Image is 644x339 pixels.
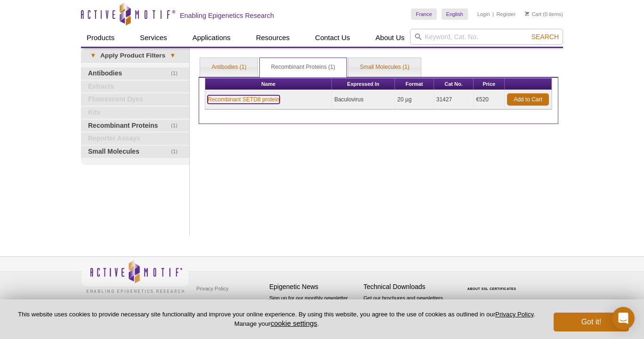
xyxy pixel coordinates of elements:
[474,78,505,90] th: Price
[205,78,332,90] th: Name
[363,294,453,318] p: Get our brochures and newsletters, or request them by mail.
[467,287,516,290] a: ABOUT SSL CERTIFICATES
[525,11,541,17] a: Cart
[250,29,296,47] a: Resources
[395,78,434,90] th: Format
[171,146,183,158] span: (1)
[171,67,183,80] span: (1)
[332,90,395,109] td: Baculovirus
[434,78,474,90] th: Cat No.
[370,29,411,47] a: About Us
[171,120,183,132] span: (1)
[269,283,359,291] h4: Epigenetic News
[81,67,189,80] a: (1)Antibodies
[525,8,563,20] li: (0 items)
[495,311,533,318] a: Privacy Policy
[81,107,189,119] a: Kits
[554,313,629,331] button: Got it!
[165,51,180,60] span: ▾
[81,132,189,145] a: Reporter Assays
[194,296,243,310] a: Terms & Conditions
[525,11,529,16] img: Your Cart
[492,8,494,20] li: |
[194,281,231,296] a: Privacy Policy
[348,58,420,77] a: Small Molecules (1)
[260,58,346,77] a: Recombinant Proteins (1)
[332,78,395,90] th: Expressed In
[81,146,189,158] a: (1)Small Molecules
[411,8,436,20] a: France
[363,283,453,291] h4: Technical Downloads
[531,33,559,41] span: Search
[81,29,120,47] a: Products
[269,294,359,326] p: Sign up for our monthly newsletter highlighting recent publications in the field of epigenetics.
[81,120,189,132] a: (1)Recombinant Proteins
[200,58,258,77] a: Antibodies (1)
[474,90,505,109] td: €520
[134,29,173,47] a: Services
[410,29,563,45] input: Keyword, Cat. No.
[309,29,355,47] a: Contact Us
[477,11,490,17] a: Login
[529,33,562,41] button: Search
[86,51,100,60] span: ▾
[187,29,236,47] a: Applications
[81,48,189,63] a: ▾Apply Product Filters▾
[507,93,549,106] a: Add to Cart
[496,11,515,17] a: Register
[81,81,189,93] a: Extracts
[458,273,528,294] table: Click to Verify - This site chose Symantec SSL for secure e-commerce and confidential communicati...
[395,90,434,109] td: 20 µg
[81,93,189,106] a: Fluorescent Dyes
[15,310,538,328] p: This website uses cookies to provide necessary site functionality and improve your online experie...
[208,95,280,104] a: Recombinant SETD8 protein
[612,307,635,330] div: Open Intercom Messenger
[180,11,274,20] h2: Enabling Epigenetics Research
[442,8,468,20] a: English
[81,257,189,295] img: Active Motif,
[434,90,474,109] td: 31427
[271,319,317,327] button: cookie settings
